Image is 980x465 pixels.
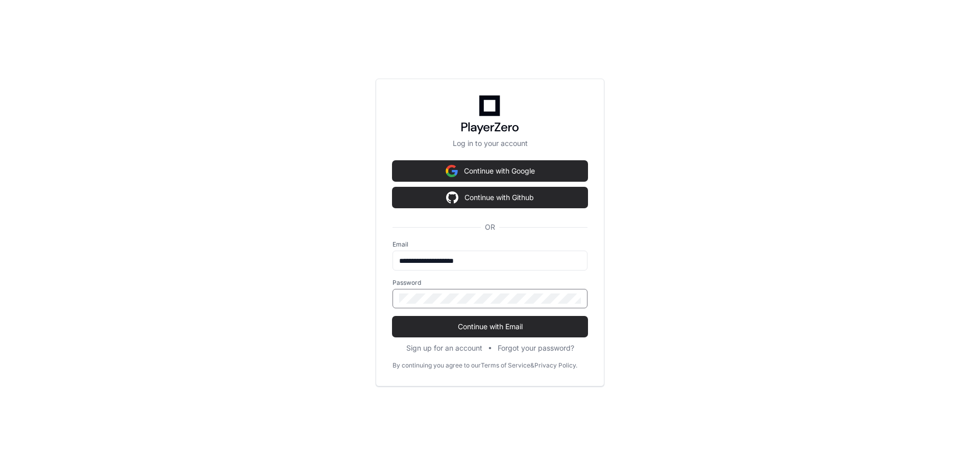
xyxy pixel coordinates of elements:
[393,279,587,287] label: Password
[393,240,587,249] label: Email
[393,161,587,181] button: Continue with Google
[393,361,481,370] div: By continuing you agree to our
[393,187,587,208] button: Continue with Github
[481,222,499,232] span: OR
[393,138,587,149] p: Log in to your account
[446,161,458,181] img: Sign in with google
[393,322,587,332] span: Continue with Email
[393,316,587,337] button: Continue with Email
[446,187,458,208] img: Sign in with google
[530,361,534,370] div: &
[406,343,482,353] button: Sign up for an account
[481,361,530,370] a: Terms of Service
[534,361,577,370] a: Privacy Policy.
[498,343,574,353] button: Forgot your password?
